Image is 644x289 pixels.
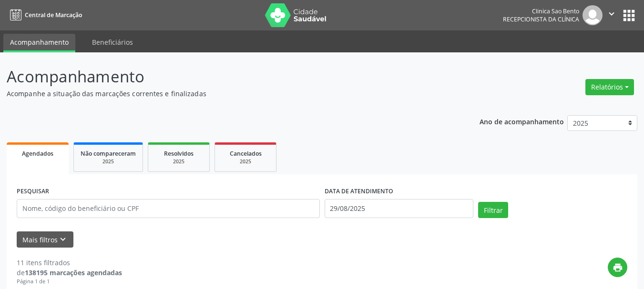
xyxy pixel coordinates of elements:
div: Clinica Sao Bento [503,7,579,15]
span: Resolvidos [164,149,194,158]
i: print [613,262,623,273]
i:  [606,9,617,19]
button: Relatórios [585,79,634,95]
button: print [608,258,627,277]
button: Mais filtroskeyboard_arrow_down [17,231,73,248]
span: Central de Marcação [25,11,82,19]
label: DATA DE ATENDIMENTO [325,184,393,199]
div: 2025 [155,158,203,165]
button:  [603,5,621,25]
label: PESQUISAR [17,184,49,199]
a: Beneficiários [85,34,140,50]
i: keyboard_arrow_down [58,234,68,245]
div: de [17,268,122,278]
div: 2025 [222,158,269,165]
span: Recepcionista da clínica [503,15,579,23]
span: Não compareceram [81,149,136,158]
p: Ano de acompanhamento [480,115,564,127]
div: Página 1 de 1 [17,278,122,286]
p: Acompanhamento [7,65,448,89]
input: Selecione um intervalo [325,199,474,218]
img: img [583,5,603,25]
button: apps [621,7,637,24]
button: Filtrar [478,202,508,218]
span: Agendados [22,149,53,158]
strong: 138195 marcações agendadas [25,268,122,277]
div: 11 itens filtrados [17,258,122,268]
span: Cancelados [230,149,262,158]
a: Central de Marcação [7,7,82,23]
div: 2025 [81,158,136,165]
input: Nome, código do beneficiário ou CPF [17,199,320,218]
a: Acompanhamento [3,34,75,52]
p: Acompanhe a situação das marcações correntes e finalizadas [7,89,448,99]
